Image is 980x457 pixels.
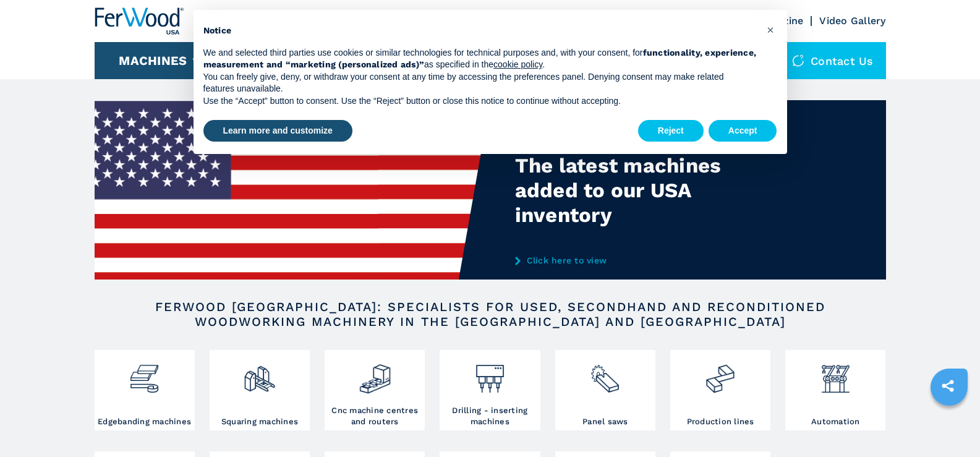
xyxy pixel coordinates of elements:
h2: FERWOOD [GEOGRAPHIC_DATA]: SPECIALISTS FOR USED, SECONDHAND AND RECONDITIONED WOODWORKING MACHINE... [134,299,846,329]
span: × [767,22,774,37]
button: Learn more and customize [203,120,352,142]
img: linee_di_produzione_2.png [704,353,736,395]
a: Video Gallery [819,15,885,27]
iframe: Chat [927,401,971,448]
div: Contact us [780,42,886,79]
img: foratrici_inseritrici_2.png [474,353,506,395]
img: sezionatrici_2.png [589,353,621,395]
h3: Production lines [687,416,754,427]
h3: Edgebanding machines [98,416,191,427]
button: Accept [709,120,777,142]
a: Click here to view [515,255,757,265]
img: The latest machines added to our USA inventory [95,100,490,280]
img: automazione.png [819,353,852,395]
h3: Squaring machines [221,416,298,427]
a: Automation [785,350,885,430]
a: cookie policy [493,59,542,69]
img: bordatrici_1.png [128,353,161,395]
button: Reject [638,120,704,142]
h3: Panel saws [582,416,628,427]
a: Production lines [670,350,770,430]
strong: functionality, experience, measurement and “marketing (personalized ads)” [203,48,757,70]
h2: Notice [203,25,757,37]
img: squadratrici_2.png [243,353,276,395]
h3: Drilling - inserting machines [443,405,537,427]
a: Squaring machines [210,350,310,430]
a: Cnc machine centres and routers [325,350,425,430]
a: Edgebanding machines [95,350,195,430]
button: Machines [119,53,187,68]
h3: Cnc machine centres and routers [328,405,422,427]
a: Drilling - inserting machines [440,350,540,430]
img: Contact us [792,54,804,67]
a: sharethis [932,370,963,401]
h3: Automation [811,416,860,427]
button: Close this notice [761,20,781,40]
p: Use the “Accept” button to consent. Use the “Reject” button or close this notice to continue with... [203,95,757,108]
p: You can freely give, deny, or withdraw your consent at any time by accessing the preferences pane... [203,71,757,95]
img: centro_di_lavoro_cnc_2.png [359,353,391,395]
img: Ferwood [95,7,184,35]
a: Panel saws [555,350,655,430]
p: We and selected third parties use cookies or similar technologies for technical purposes and, wit... [203,47,757,71]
